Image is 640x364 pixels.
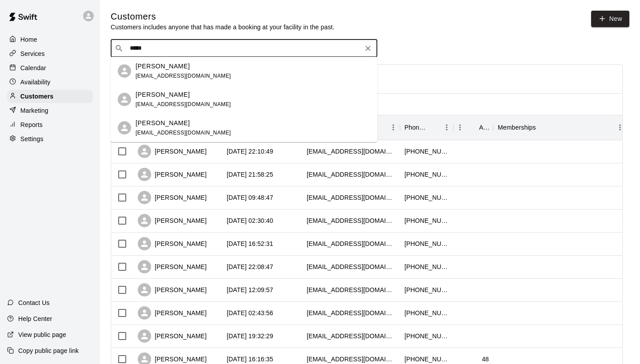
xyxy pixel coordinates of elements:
[20,92,53,101] p: Customers
[613,121,627,134] button: Menu
[404,147,449,156] div: +18016371660
[440,121,453,134] button: Menu
[20,63,46,72] p: Calendar
[111,11,335,23] h5: Customers
[307,285,396,294] div: mhurley413@gmail.com
[136,62,190,71] p: [PERSON_NAME]
[138,168,207,181] div: [PERSON_NAME]
[136,119,190,128] p: [PERSON_NAME]
[536,121,548,134] button: Sort
[404,309,449,317] div: +18019310010
[227,332,273,340] div: 2025-08-13 19:32:29
[7,75,93,89] a: Availability
[227,285,273,294] div: 2025-08-14 12:09:57
[307,147,396,156] div: tamileldridge@gmail.com
[118,93,131,106] div: Brody Garcia
[428,121,440,134] button: Sort
[307,262,396,271] div: torwconder@gmail.com
[227,239,273,248] div: 2025-08-15 16:52:31
[20,35,37,44] p: Home
[302,115,400,140] div: Email
[307,332,396,340] div: apayne@adobe.com
[118,64,131,78] div: Brandon Garcia
[227,147,273,156] div: 2025-08-17 22:10:49
[136,90,190,99] p: [PERSON_NAME]
[118,121,131,135] div: Liam Garcia
[20,78,51,87] p: Availability
[227,216,273,225] div: 2025-08-16 02:30:40
[138,283,207,297] div: [PERSON_NAME]
[404,262,449,271] div: +18019196918
[20,120,43,129] p: Reports
[227,309,273,317] div: 2025-08-14 02:43:56
[7,104,93,117] a: Marketing
[404,216,449,225] div: +13146980009
[453,121,467,134] button: Menu
[138,329,207,343] div: [PERSON_NAME]
[138,191,207,204] div: [PERSON_NAME]
[138,214,207,227] div: [PERSON_NAME]
[493,115,627,140] div: Memberships
[227,193,273,202] div: 2025-08-17 09:48:47
[227,355,273,364] div: 2025-08-13 16:16:35
[307,216,396,225] div: heathercross_2000@yahoo.com
[404,355,449,364] div: +14086139237
[479,115,489,140] div: Age
[404,239,449,248] div: +18015413956
[307,170,396,179] div: bridgehiram@gmail.com
[362,42,374,55] button: Clear
[467,121,479,134] button: Sort
[7,90,93,103] a: Customers
[404,115,428,140] div: Phone Number
[453,115,493,140] div: Age
[7,132,93,146] a: Settings
[482,355,489,364] div: 48
[227,170,273,179] div: 2025-08-17 21:58:25
[18,298,50,307] p: Contact Us
[136,73,231,79] span: [EMAIL_ADDRESS][DOMAIN_NAME]
[7,33,93,46] a: Home
[404,170,449,179] div: +19169552051
[18,330,66,339] p: View public page
[138,260,207,273] div: [PERSON_NAME]
[20,49,45,58] p: Services
[138,237,207,250] div: [PERSON_NAME]
[7,47,93,60] a: Services
[404,285,449,294] div: +18013109058
[307,355,396,364] div: teresalorelei@yahoo.com
[307,239,396,248] div: mallorypratt@icloud.com
[18,314,52,323] p: Help Center
[18,346,79,355] p: Copy public page link
[387,121,400,134] button: Menu
[591,11,629,27] a: New
[227,262,273,271] div: 2025-08-14 22:08:47
[20,135,44,143] p: Settings
[7,118,93,131] a: Reports
[307,309,396,317] div: chelshendrickson@gmail.com
[404,332,449,340] div: +18013104375
[20,106,48,115] p: Marketing
[404,193,449,202] div: +18013583365
[138,306,207,320] div: [PERSON_NAME]
[7,61,93,75] a: Calendar
[498,115,536,140] div: Memberships
[136,101,231,107] span: [EMAIL_ADDRESS][DOMAIN_NAME]
[111,40,377,57] div: Search customers by name or email
[136,130,231,136] span: [EMAIL_ADDRESS][DOMAIN_NAME]
[307,193,396,202] div: toddrwise@gmail.com
[111,23,335,32] p: Customers includes anyone that has made a booking at your facility in the past.
[138,145,207,158] div: [PERSON_NAME]
[400,115,453,140] div: Phone Number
